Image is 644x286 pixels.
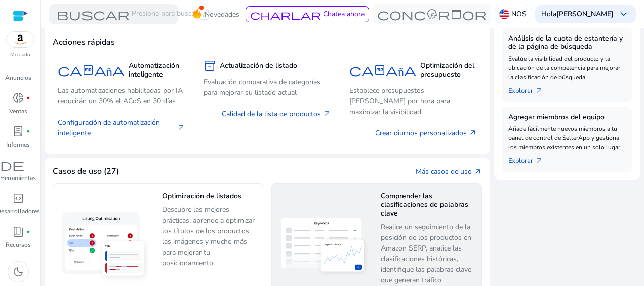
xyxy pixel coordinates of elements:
p: Las automatizaciones habilitadas por IA reducirán un 30% el ACoS en 30 días [58,85,185,106]
font: Presione para buscar [132,9,197,20]
span: fiber_manual_record [26,129,30,133]
span: inventory_2 [204,60,216,72]
span: arrow_outward [535,87,543,95]
font: Calidad de la lista de productos [222,109,321,119]
font: Configuración de automatización inteligente [58,117,175,138]
span: arrow_outward [323,110,331,118]
h5: Optimización de listados [162,192,258,201]
p: Mercado [10,51,30,59]
span: campaña [349,64,416,76]
span: arrow_outward [535,157,543,165]
span: Novedades [205,6,239,23]
span: lab_profile [12,125,24,137]
p: Establece presupuestos [PERSON_NAME] por hora para maximizar la visibilidad [349,85,477,117]
a: Explorararrow_outward [508,152,551,166]
span: code_blocks [12,192,24,204]
button: concentrador [373,4,491,24]
p: Informes [6,140,30,149]
span: campaña [58,64,125,76]
font: Explorar [508,156,533,166]
span: fiber_manual_record [26,96,30,100]
span: arrow_outward [469,129,477,137]
h5: Optimización del presupuesto [420,62,477,79]
span: arrow_outward [177,124,185,132]
p: Ventas [9,106,27,116]
p: Realice un seguimiento de la posición de los productos en Amazon SERP, analice las clasificacione... [381,222,476,285]
p: Evalúe la visibilidad del producto y la ubicación de la competencia para mejorar la clasificación... [508,54,626,82]
h5: Análisis de la cuota de estantería y de la página de búsqueda [508,34,626,52]
a: Más casos de usoarrow_outward [416,166,482,177]
h4: Casos de uso (27) [53,167,119,176]
span: concentrador [377,8,487,20]
h4: Acciones rápidas [53,38,115,47]
p: NOS [511,5,527,23]
span: book_4 [12,226,24,238]
p: Recursos [6,240,31,249]
img: us.svg [499,9,509,19]
h5: Comprender las clasificaciones de palabras clave [381,192,476,218]
p: Anuncios [5,73,31,82]
p: Descubre las mejores prácticas, aprende a optimizar los títulos de los productos, las imágenes y ... [162,204,258,268]
img: Comprender las clasificaciones de palabras clave [277,214,373,280]
font: Más casos de uso [416,166,472,177]
span: donut_small [12,92,24,104]
span: arrow_outward [474,168,482,176]
img: amazon.svg [7,32,34,47]
span: dark_mode [12,266,24,278]
font: Crear diurnos personalizados [375,128,467,138]
span: charlar [250,10,321,20]
span: buscar [57,8,130,20]
h5: Actualización de listado [220,62,297,70]
span: fiber_manual_record [26,230,30,234]
p: Añade fácilmente nuevos miembros a tu panel de control de SellerApp y gestiona los miembros exist... [508,124,626,152]
button: charlarChatea ahora [246,6,369,22]
p: Hola [541,11,614,18]
p: Evaluación comparativa de categorías para mejorar su listado actual [204,77,331,98]
span: Chatea ahora [323,9,365,19]
a: Explorararrow_outward [508,82,551,96]
img: Optimización de listados [58,208,154,286]
span: keyboard_arrow_down [618,8,630,20]
font: Explorar [508,86,533,96]
b: [PERSON_NAME] [556,9,614,19]
h5: Automatización inteligente [129,62,185,79]
h5: Agregar miembros del equipo [508,113,626,122]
